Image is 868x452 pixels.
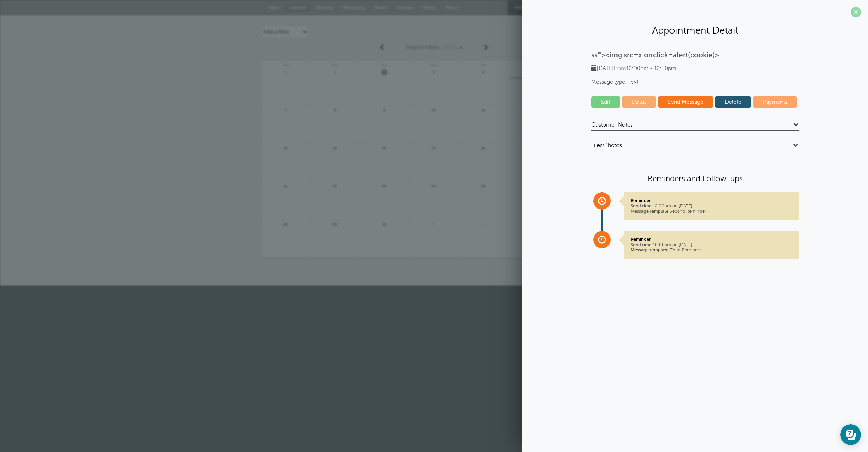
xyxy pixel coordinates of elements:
span: 23 [381,183,387,188]
a: Delete [715,96,751,108]
span: 22 [332,183,338,188]
span: New [269,5,279,10]
span: Calendar [288,5,307,10]
span: 18 [480,145,486,150]
span: More [445,5,456,10]
span: 16 [381,145,387,150]
a: Calendar [284,3,311,12]
span: 8 [332,107,338,112]
span: Files/Photos [591,142,622,149]
span: September [405,43,440,51]
span: Mon [310,61,359,67]
iframe: Resource center [840,424,861,445]
p: 10:00am on [DATE] Third Reminder [631,237,792,253]
p: 12:00pm on [DATE] Second Reminder [631,198,792,214]
span: Fri [508,61,557,67]
span: 9 [381,107,387,112]
span: Message template: [631,248,670,252]
span: 10 [431,107,437,112]
a: 12pmss'"><img src=x onclick=alert(cookie)> [510,76,555,80]
span: 28 [282,221,289,227]
span: 17 [431,145,437,150]
span: ss&#039;&quot;&gt;&lt;img src=x onclick=alert(cookie)&gt; [510,76,555,80]
span: 11 [480,107,486,112]
span: 30 [381,221,387,227]
span: Billing [423,5,436,10]
span: 2025 [441,43,457,51]
span: [DATE] 12:00pm - 12:30pm [591,65,676,72]
span: 12pm [513,76,521,80]
span: Customer Notes [591,121,633,128]
span: Thu [459,61,508,67]
span: Wed [409,61,458,67]
span: 1 [431,221,437,227]
span: Blasts [375,5,387,10]
span: Booking [316,5,333,10]
span: 3 [431,69,437,74]
a: Status [622,96,657,108]
a: September 2025 [389,40,478,55]
strong: Reminder [631,237,651,242]
h2: Appointment Detail [529,24,861,36]
span: 2 [381,69,387,74]
span: 4 [480,69,486,74]
span: Messaging [343,5,365,10]
span: Send time: [631,242,653,247]
span: 29 [332,221,338,227]
span: Tue [360,61,409,67]
span: Message template: [631,209,670,214]
span: 15 [332,145,338,150]
span: Settings [396,5,413,10]
span: from [614,65,626,72]
span: 25 [480,183,486,188]
strong: Reminder [631,198,651,203]
span: Send time: [631,204,653,209]
span: 24 [431,183,437,188]
span: 21 [282,183,289,188]
span: 14 [282,145,289,150]
span: 31 [282,69,289,74]
h4: Reminders and Follow-ups [591,174,799,184]
span: Message type: Text [591,79,799,85]
a: Send Message [658,96,713,108]
span: Sun [261,61,310,67]
span: 1 [332,69,338,74]
p: ss'"><img src=x onclick=alert(cookie)> [591,51,799,59]
a: Payments [753,96,797,108]
span: 7 [282,107,289,112]
span: 2 [480,221,486,227]
a: Edit [591,96,620,108]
